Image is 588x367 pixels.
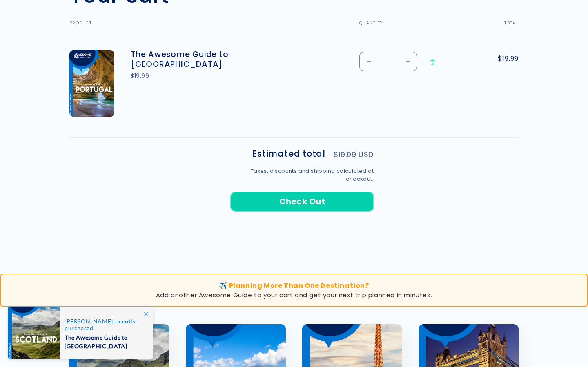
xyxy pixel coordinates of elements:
[231,167,374,183] small: Taxes, discounts and shipping calculated at checkout.
[131,50,253,69] a: The Awesome Guide to [GEOGRAPHIC_DATA]
[425,52,440,73] a: Remove The Awesome Guide to Portugal
[487,54,519,64] span: $19.99
[69,21,339,33] th: Product
[378,52,399,71] input: Quantity for The Awesome Guide to Portugal
[231,192,374,211] button: Check Out
[231,227,374,245] iframe: PayPal-paypal
[219,281,369,290] span: ✈️ Planning More Than One Destination?
[131,72,253,80] div: $19.99
[65,318,113,325] span: [PERSON_NAME]
[339,21,470,33] th: Quantity
[65,318,145,332] span: recently purchased
[252,150,325,158] h2: Estimated total
[65,332,145,350] span: The Awesome Guide to [GEOGRAPHIC_DATA]
[334,151,374,158] p: $19.99 USD
[470,21,519,33] th: Total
